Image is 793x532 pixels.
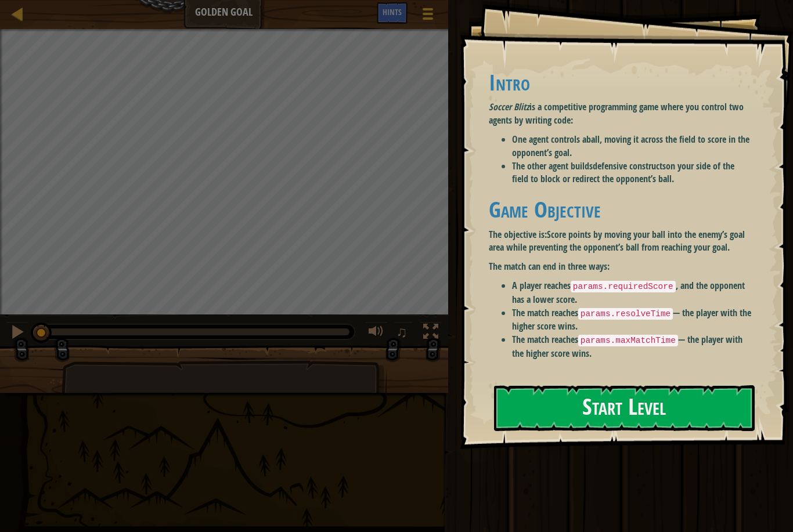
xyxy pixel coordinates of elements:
[494,385,755,431] button: Start Level
[365,321,388,345] button: Adjust volume
[419,321,442,345] button: Toggle fullscreen
[578,335,678,346] code: params.maxMatchTime
[6,321,29,345] button: ⌘ + P: Pause
[383,6,402,17] span: Hints
[396,323,408,341] span: ♫
[489,228,745,254] strong: Score points by moving your ball into the enemy’s goal area while preventing the opponent’s ball ...
[489,100,529,113] em: Soccer Blitz
[586,133,600,146] strong: ball
[413,2,442,30] button: Show game menu
[512,133,752,160] li: One agent controls a , moving it across the field to score in the opponent’s goal.
[489,197,752,222] h1: Game Objective
[512,160,752,186] li: The other agent builds on your side of the field to block or redirect the opponent’s ball.
[489,228,752,255] p: The objective is:
[571,281,676,292] code: params.requiredScore
[489,260,752,273] p: The match can end in three ways:
[489,70,752,95] h1: Intro
[489,100,752,127] p: is a competitive programming game where you control two agents by writing code:
[578,308,673,320] code: params.resolveTime
[512,279,752,306] li: A player reaches , and the opponent has a lower score.
[394,321,413,345] button: ♫
[512,306,752,333] li: The match reaches — the player with the higher score wins.
[593,160,666,172] strong: defensive constructs
[512,333,752,360] li: The match reaches — the player with the higher score wins.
